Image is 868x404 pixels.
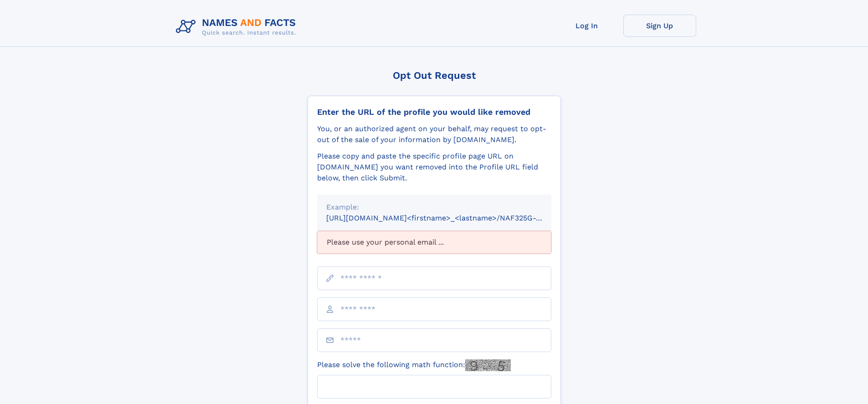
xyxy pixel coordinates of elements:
a: Sign Up [623,15,696,37]
div: Enter the URL of the profile you would like removed [317,107,551,117]
label: Please solve the following math function: [317,359,511,371]
a: Log In [550,15,623,37]
div: Please use your personal email ... [317,231,551,254]
img: Logo Names and Facts [172,15,303,39]
div: Please copy and paste the specific profile page URL on [DOMAIN_NAME] you want removed into the Pr... [317,151,551,184]
small: [URL][DOMAIN_NAME]<firstname>_<lastname>/NAF325G-xxxxxxxx [326,214,569,222]
div: Example: [326,202,542,213]
div: Opt Out Request [308,70,561,81]
div: You, or an authorized agent on your behalf, may request to opt-out of the sale of your informatio... [317,123,551,145]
